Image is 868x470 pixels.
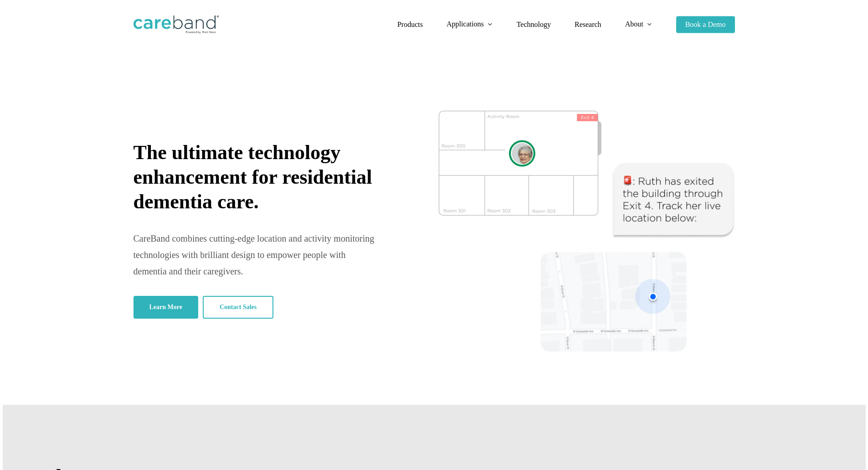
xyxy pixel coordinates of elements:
img: CareBand tracking system [439,111,735,352]
a: About [625,21,652,28]
span: The ultimate technology enhancement for residential dementia care. [134,141,372,213]
span: Applications [447,20,484,28]
span: Products [397,21,423,28]
a: Research [575,21,601,28]
span: Learn More [149,303,182,312]
a: Applications [447,21,493,28]
span: Contact Sales [220,303,257,312]
a: Products [397,21,423,28]
div: CareBand combines cutting-edge location and activity monitoring technologies with brilliant desig... [134,230,377,279]
span: Research [575,21,601,28]
span: About [625,20,643,28]
a: Technology [517,21,551,28]
span: Technology [517,21,551,28]
a: Learn More [134,296,198,319]
a: Contact Sales [203,296,273,319]
a: Book a Demo [676,21,735,28]
span: Book a Demo [685,21,726,28]
img: CareBand [134,15,219,34]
